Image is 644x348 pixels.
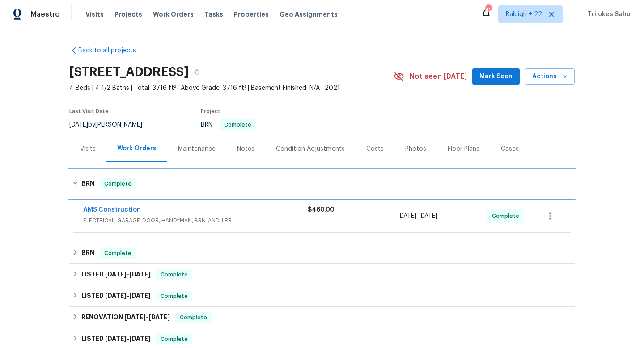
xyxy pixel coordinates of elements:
[237,144,254,153] div: Notes
[280,10,338,19] span: Geo Assignments
[176,313,211,322] span: Complete
[30,10,60,19] span: Maestro
[398,213,416,219] span: [DATE]
[129,293,151,299] span: [DATE]
[83,207,141,213] a: AMS Construction
[157,335,191,344] span: Complete
[105,335,127,342] span: [DATE]
[69,68,189,76] h2: [STREET_ADDRESS]
[69,46,155,55] a: Back to all projects
[69,170,575,198] div: BRN Complete
[506,10,542,19] span: Raleigh + 22
[80,144,96,153] div: Visits
[532,71,568,82] span: Actions
[189,64,205,80] button: Copy Address
[69,264,575,285] div: LISTED [DATE]-[DATE]Complete
[81,269,151,280] h6: LISTED
[105,271,127,277] span: [DATE]
[69,109,109,114] span: Last Visit Date
[69,119,153,130] div: by [PERSON_NAME]
[492,212,523,221] span: Complete
[276,144,345,153] div: Condition Adjustments
[178,144,216,153] div: Maintenance
[157,270,191,279] span: Complete
[105,335,151,342] span: -
[117,144,157,153] div: Work Orders
[69,122,88,128] span: [DATE]
[584,10,631,19] span: Trilokes Sahu
[105,293,151,299] span: -
[157,292,191,301] span: Complete
[85,10,104,19] span: Visits
[419,213,437,219] span: [DATE]
[81,291,151,301] h6: LISTED
[472,68,520,85] button: Mark Seen
[234,10,269,19] span: Properties
[129,335,151,342] span: [DATE]
[410,72,467,81] span: Not seen [DATE]
[448,144,479,153] div: Floor Plans
[129,271,151,277] span: [DATE]
[81,248,94,259] h6: BRN
[69,242,575,264] div: BRN Complete
[501,144,519,153] div: Cases
[479,71,513,82] span: Mark Seen
[101,179,135,188] span: Complete
[308,207,335,213] span: $460.00
[101,249,135,258] span: Complete
[81,178,94,189] h6: BRN
[81,312,170,323] h6: RENOVATION
[83,216,308,225] span: ELECTRICAL, GARAGE_DOOR, HANDYMAN, BRN_AND_LRR
[201,109,220,114] span: Project
[105,271,151,277] span: -
[114,10,142,19] span: Projects
[148,314,170,320] span: [DATE]
[69,307,575,328] div: RENOVATION [DATE]-[DATE]Complete
[525,68,575,85] button: Actions
[153,10,194,19] span: Work Orders
[124,314,146,320] span: [DATE]
[204,11,223,17] span: Tasks
[220,122,255,127] span: Complete
[69,84,394,93] span: 4 Beds | 4 1/2 Baths | Total: 3716 ft² | Above Grade: 3716 ft² | Basement Finished: N/A | 2021
[105,293,127,299] span: [DATE]
[398,212,437,221] span: -
[405,144,426,153] div: Photos
[485,5,491,14] div: 421
[81,334,151,344] h6: LISTED
[124,314,170,320] span: -
[366,144,384,153] div: Costs
[201,122,256,128] span: BRN
[69,285,575,307] div: LISTED [DATE]-[DATE]Complete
